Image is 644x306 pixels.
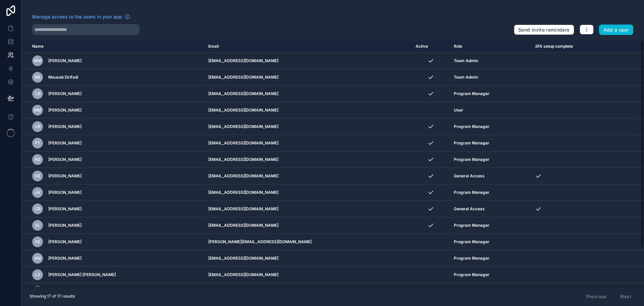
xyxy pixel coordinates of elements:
td: [EMAIL_ADDRESS][DOMAIN_NAME] [204,201,412,217]
span: [PERSON_NAME] [48,107,82,113]
span: Team Admin [454,58,478,63]
span: User [454,107,463,113]
span: MM [34,58,41,63]
th: Name [21,40,204,53]
td: [PERSON_NAME][EMAIL_ADDRESS][DOMAIN_NAME] [204,234,412,250]
span: [PERSON_NAME] [48,256,82,261]
td: [EMAIL_ADDRESS][DOMAIN_NAME] [204,151,412,168]
span: Team Admin [454,75,478,80]
span: [PERSON_NAME] [48,91,82,96]
td: [EMAIL_ADDRESS][DOMAIN_NAME] [204,267,412,283]
span: SB [35,173,40,179]
td: [EMAIL_ADDRESS][DOMAIN_NAME] [204,119,412,135]
span: KM [35,256,41,261]
span: CB [35,91,41,96]
span: [PERSON_NAME] [48,124,82,129]
span: RD [35,157,41,162]
span: Program Manager [454,157,489,162]
span: General Access [454,173,485,179]
div: scrollable content [21,40,644,287]
span: ME [35,75,41,80]
span: Program Manager [454,140,489,146]
span: [PERSON_NAME] [48,239,82,245]
span: [PERSON_NAME] [PERSON_NAME] [48,272,116,277]
span: Program Manager [454,223,489,228]
td: [EMAIL_ADDRESS][DOMAIN_NAME] [204,69,412,86]
span: Manage access to the users in your app [32,13,122,20]
td: [EMAIL_ADDRESS][DOMAIN_NAME] [204,250,412,267]
span: LS [35,272,40,277]
span: Program Manager [454,190,489,195]
td: [EMAIL_ADDRESS][DOMAIN_NAME] [204,102,412,119]
td: [EMAIL_ADDRESS][DOMAIN_NAME] [204,135,412,151]
span: Program Manager [454,256,489,261]
td: [EMAIL_ADDRESS][DOMAIN_NAME] [204,168,412,184]
span: MM [34,107,41,113]
span: Program Manager [454,239,489,245]
button: Send invite reminders [514,25,574,35]
span: JH [35,190,40,195]
span: Mousab Elrifadi [48,75,78,80]
th: 2FA setup complete [531,40,616,53]
td: [EMAIL_ADDRESS][DOMAIN_NAME] [204,184,412,201]
span: General Access [454,206,485,212]
span: CB [35,206,41,212]
td: [EMAIL_ADDRESS][DOMAIN_NAME] [204,86,412,102]
span: [PERSON_NAME] [48,206,82,212]
span: Program Manager [454,91,489,96]
span: [PERSON_NAME] [48,157,82,162]
th: Email [204,40,412,53]
span: [PERSON_NAME] [48,223,82,228]
span: [PERSON_NAME] [48,190,82,195]
td: [EMAIL_ADDRESS][DOMAIN_NAME] [204,53,412,69]
span: [PERSON_NAME] [48,173,82,179]
a: Manage access to the users in your app [32,13,130,20]
th: Role [450,40,531,53]
td: [EMAIL_ADDRESS][DOMAIN_NAME] [204,217,412,234]
button: Add a user [599,25,634,35]
span: Program Manager [454,272,489,277]
span: Showing 17 of 17 results [30,294,75,299]
span: PT [35,140,40,146]
span: VR [35,124,41,129]
span: Program Manager [454,124,489,129]
span: SL [35,223,40,228]
span: [PERSON_NAME] [48,140,82,146]
span: [PERSON_NAME] [48,58,82,63]
th: Active [412,40,450,53]
td: [EMAIL_ADDRESS][DOMAIN_NAME] [204,283,412,300]
span: SE [35,239,40,245]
